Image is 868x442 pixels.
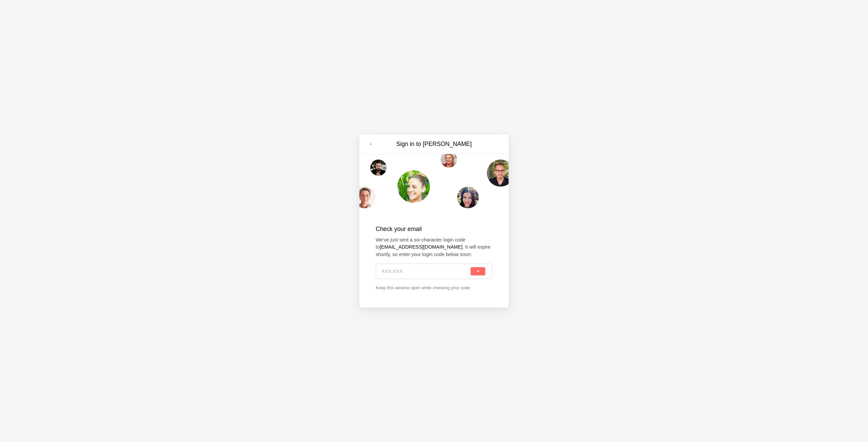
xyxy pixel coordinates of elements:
[376,285,492,291] p: Keep this window open while checking your code.
[381,264,469,279] input: XXX-XXX
[377,140,491,148] h3: Sign in to [PERSON_NAME]
[380,244,462,250] strong: [EMAIL_ADDRESS][DOMAIN_NAME]
[376,225,492,233] h2: Check your email
[376,236,492,258] p: We've just sent a six-character login code to . It will expire shortly, so enter your login code ...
